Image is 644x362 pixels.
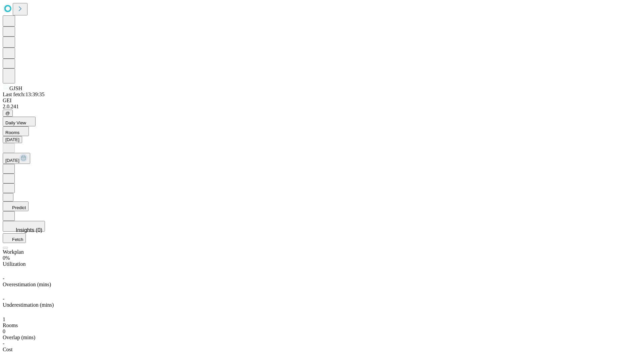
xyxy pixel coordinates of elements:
[5,130,19,135] span: Rooms
[3,98,641,104] div: GEI
[3,316,5,322] span: 1
[5,120,26,125] span: Daily View
[3,282,51,287] span: Overestimation (mins)
[3,335,35,340] span: Overlap (mins)
[3,153,30,164] button: [DATE]
[3,341,4,346] span: -
[3,221,45,232] button: Insights (0)
[16,227,42,233] span: Insights (0)
[3,322,18,328] span: Rooms
[5,158,19,163] span: [DATE]
[3,302,54,308] span: Underestimation (mins)
[3,249,24,255] span: Workplan
[3,136,22,143] button: [DATE]
[3,255,10,261] span: 0%
[3,92,45,97] span: Last fetch: 13:39:35
[3,347,12,352] span: Cost
[3,296,4,302] span: -
[5,111,10,116] span: @
[3,104,641,110] div: 2.0.241
[3,328,5,334] span: 0
[3,261,25,267] span: Utilization
[3,201,29,211] button: Predict
[3,233,26,243] button: Fetch
[3,276,4,281] span: -
[9,85,22,91] span: GJSH
[3,110,13,117] button: @
[3,117,36,126] button: Daily View
[3,126,29,136] button: Rooms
